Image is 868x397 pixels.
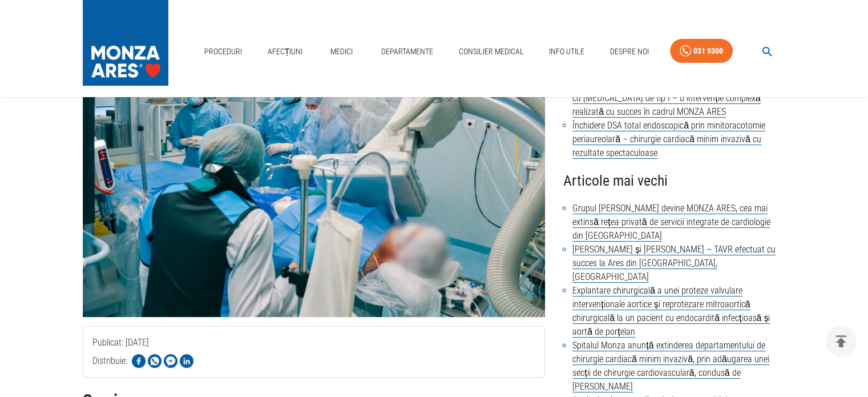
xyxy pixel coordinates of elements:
[92,354,127,368] p: Distribuie:
[572,340,769,392] a: Spitalul Monza anunță extinderea departamentului de chirurgie cardiacă minim invazivă, prin adăug...
[572,120,765,159] a: Închidere DSA total endoscopică prin minitoracotomie periaureolară – chirurgie cardiacă minim inv...
[670,39,733,63] a: 031 9300
[572,203,770,242] a: Grupul [PERSON_NAME] devine MONZA ARES, cea mai extinsă rețea privată de servicii integrate de ca...
[148,354,162,368] img: Share on WhatsApp
[572,79,772,118] a: Tratamentul chirurgical al unui anevrism aortic subrenal cu [MEDICAL_DATA] de tip I – o intervenț...
[324,40,360,63] a: Medici
[563,169,785,193] h4: Articole mai vechi
[180,354,193,368] img: Share on LinkedIn
[92,337,149,394] span: Publicat: [DATE]
[825,326,857,357] button: delete
[377,40,438,63] a: Departamente
[83,9,546,317] img: Primele două implantări de proteză valvulară în poziție tricuspidiană prin tehnica “valve in valv...
[263,40,308,63] a: Afecțiuni
[605,40,653,63] a: Despre Noi
[572,244,776,283] a: [PERSON_NAME] și [PERSON_NAME] – TAVR efectuat cu succes la Ares din [GEOGRAPHIC_DATA], [GEOGRAPH...
[572,285,770,338] a: Explantare chirurgicală a unei proteze valvulare intervenționale aortice și reprotezare mitroaort...
[544,40,589,63] a: Info Utile
[164,354,177,368] img: Share on Facebook Messenger
[454,40,528,63] a: Consilier Medical
[693,44,723,58] div: 031 9300
[200,40,247,63] a: Proceduri
[132,354,146,368] img: Share on Facebook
